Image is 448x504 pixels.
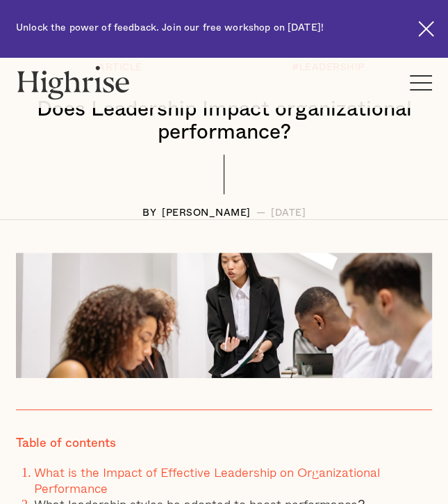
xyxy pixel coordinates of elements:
div: Table of contents [16,436,116,451]
div: BY [142,208,156,219]
img: Cross icon [418,21,434,37]
img: Highrise logo [16,65,131,100]
a: What is the Impact of Effective Leadership on Organizational Performance [34,462,380,498]
div: [DATE] [271,208,306,219]
h1: Does Leadership Impact organizational performance? [30,98,418,144]
div: [PERSON_NAME] [162,208,251,219]
div: — [256,208,266,219]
